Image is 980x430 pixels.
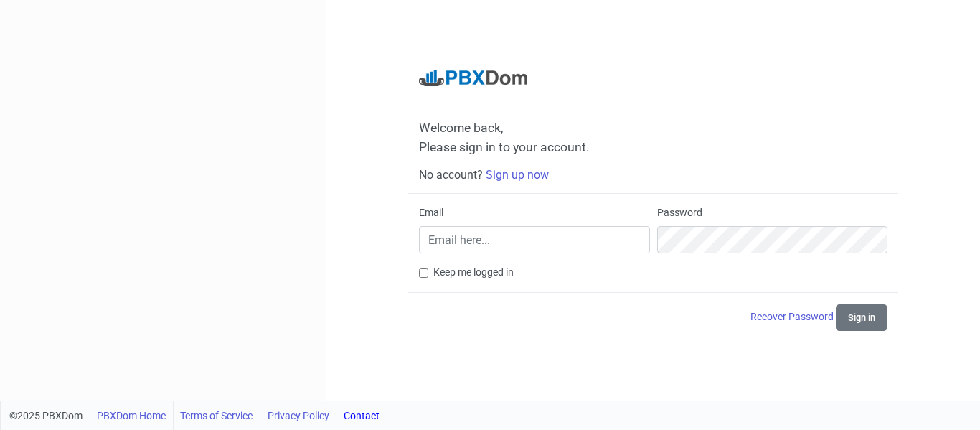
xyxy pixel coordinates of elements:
[419,121,887,136] span: Welcome back,
[9,401,380,430] div: ©2025 PBXDom
[419,168,887,182] h6: No account?
[750,311,836,322] a: Recover Password
[486,168,549,182] a: Sign up now
[419,226,649,253] input: Email here...
[97,401,166,430] a: PBXDom Home
[419,140,590,154] span: Please sign in to your account.
[433,265,514,280] label: Keep me logged in
[344,401,380,430] a: Contact
[268,401,329,430] a: Privacy Policy
[180,401,253,430] a: Terms of Service
[836,304,887,331] button: Sign in
[657,205,702,220] label: Password
[419,205,443,220] label: Email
